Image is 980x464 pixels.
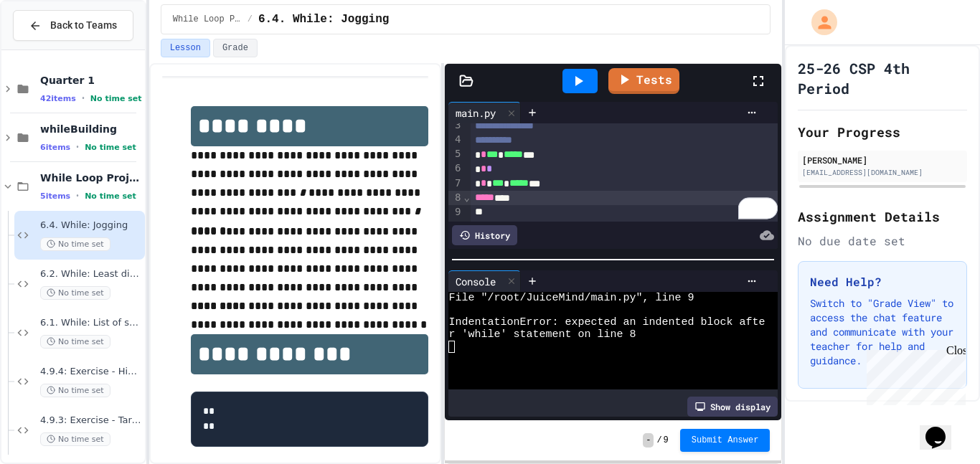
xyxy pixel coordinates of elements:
span: Quarter 1 [40,74,142,87]
iframe: chat widget [920,407,966,450]
span: • [76,141,79,153]
button: Grade [213,39,258,57]
div: 6 [448,161,463,176]
span: No time set [40,237,110,251]
div: Console [448,270,521,292]
div: 3 [448,118,463,133]
span: whileBuilding [40,123,142,136]
button: Submit Answer [680,429,771,452]
iframe: chat widget [861,344,966,405]
span: Submit Answer [692,435,759,446]
button: Lesson [161,39,210,57]
span: No time set [85,143,136,152]
span: 6.1. While: List of squares [40,317,142,329]
div: Show display [687,397,778,417]
div: 7 [448,176,463,191]
div: 8 [448,191,463,205]
span: No time set [40,286,110,300]
a: Tests [608,68,679,94]
span: • [76,190,79,202]
span: 6 items [40,143,70,152]
button: Back to Teams [13,10,133,41]
h1: 25-26 CSP 4th Period [798,58,967,98]
span: 6.4. While: Jogging [40,219,142,232]
span: 6.2. While: Least divisor [40,268,142,280]
span: 4.9.3: Exercise - Target Sum [40,415,142,427]
div: 9 [448,205,463,219]
span: - [643,433,654,448]
div: Chat with us now!Close [6,6,99,91]
div: Console [448,274,503,289]
div: No due date set [798,232,967,250]
span: No time set [85,191,136,201]
span: 9 [664,435,669,446]
span: While Loop Projects [40,171,142,184]
h2: Your Progress [798,122,967,142]
div: 4 [448,133,463,147]
span: File "/root/JuiceMind/main.py", line 9 [448,292,694,304]
span: • [82,93,85,104]
span: Fold line [463,191,470,203]
span: No time set [40,384,110,397]
div: 5 [448,147,463,161]
div: [EMAIL_ADDRESS][DOMAIN_NAME] [802,167,963,178]
span: r 'while' statement on line 8 [448,328,636,341]
span: While Loop Projects [173,14,242,25]
div: History [452,225,517,245]
div: To enrich screen reader interactions, please activate Accessibility in Grammarly extension settings [471,87,778,222]
h2: Assignment Details [798,207,967,227]
span: No time set [90,94,142,103]
div: My Account [796,6,841,39]
div: main.py [448,102,521,123]
span: Back to Teams [50,18,117,33]
span: 4.9.4: Exercise - Higher or Lower I [40,366,142,378]
span: / [656,435,661,446]
span: 6.4. While: Jogging [258,11,389,28]
span: IndentationError: expected an indented block afte [448,316,765,328]
span: / [248,14,253,25]
span: No time set [40,335,110,349]
span: 42 items [40,94,76,103]
div: main.py [448,105,503,120]
div: [PERSON_NAME] [802,153,963,166]
span: No time set [40,432,110,446]
p: Switch to "Grade View" to access the chat feature and communicate with your teacher for help and ... [810,296,955,368]
h3: Need Help? [810,273,955,290]
span: 5 items [40,191,70,201]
